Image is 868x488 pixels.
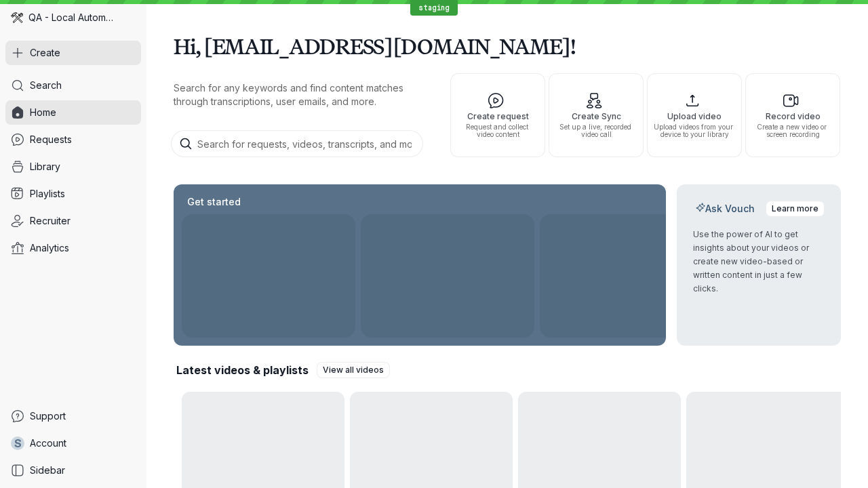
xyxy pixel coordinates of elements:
h2: Latest videos & playlists [176,363,309,378]
img: QA - Local Automation avatar [11,12,23,24]
span: Create a new video or screen recording [751,123,834,138]
a: sAccount [5,431,141,455]
span: Home [30,106,56,119]
h1: Hi, [EMAIL_ADDRESS][DOMAIN_NAME]! [174,27,841,65]
span: QA - Local Automation [28,11,115,24]
div: QA - Local Automation [5,5,141,30]
span: Playlists [30,187,65,201]
span: s [14,436,22,450]
a: Home [5,100,141,125]
button: Upload videoUpload videos from your device to your library [647,73,742,157]
a: Support [5,404,141,428]
span: Request and collect video content [456,123,539,138]
h2: Ask Vouch [693,202,757,216]
span: Set up a live, recorded video call [555,123,637,138]
span: Support [30,409,66,423]
span: Recruiter [30,214,71,228]
span: Create Sync [555,112,637,121]
span: Library [30,160,60,174]
button: Create requestRequest and collect video content [450,73,545,157]
p: Use the power of AI to get insights about your videos or create new video-based or written conten... [693,228,825,296]
span: Sidebar [30,464,65,477]
a: Learn more [766,201,825,217]
span: Search [30,79,62,92]
span: Analytics [30,241,69,255]
button: Create SyncSet up a live, recorded video call [549,73,644,157]
a: Search [5,73,141,98]
a: Requests [5,127,141,152]
span: View all videos [323,363,384,377]
span: Account [30,436,66,450]
span: Learn more [772,202,818,216]
span: Record video [751,112,834,121]
a: Playlists [5,182,141,206]
span: Requests [30,133,72,146]
button: Record videoCreate a new video or screen recording [745,73,840,157]
input: Search for requests, videos, transcripts, and more... [171,130,423,157]
a: Analytics [5,236,141,260]
span: Create [30,46,60,60]
h2: Get started [184,195,243,209]
span: Upload video [653,112,736,121]
p: Search for any keywords and find content matches through transcriptions, user emails, and more. [174,81,426,108]
a: Recruiter [5,209,141,233]
button: Create [5,41,141,65]
a: View all videos [317,362,390,378]
span: Upload videos from your device to your library [653,123,736,138]
a: Library [5,155,141,179]
a: Sidebar [5,458,141,483]
span: Create request [456,112,539,121]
